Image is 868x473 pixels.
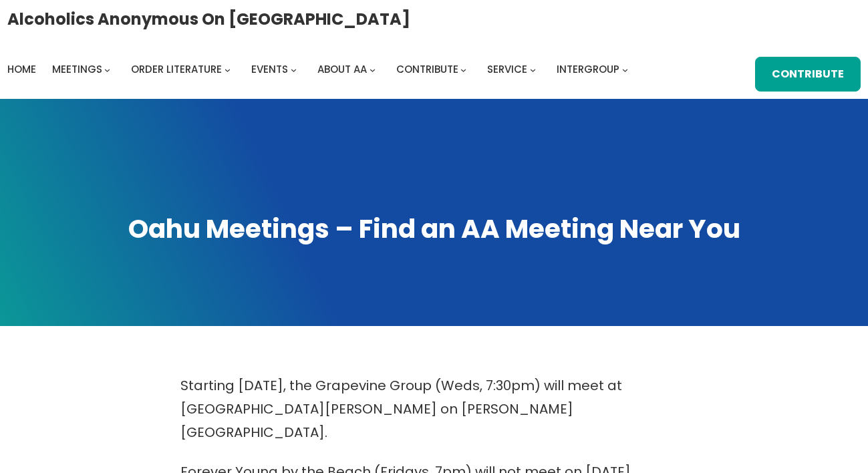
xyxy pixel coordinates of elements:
[487,62,527,76] span: Service
[460,66,466,72] button: Contribute submenu
[291,66,297,72] button: Events submenu
[317,62,367,76] span: About AA
[755,57,861,92] a: Contribute
[251,62,288,76] span: Events
[530,66,536,72] button: Service submenu
[13,211,855,247] h1: Oahu Meetings – Find an AA Meeting Near You
[104,66,110,72] button: Meetings submenu
[317,60,367,79] a: About AA
[251,60,288,79] a: Events
[7,5,410,33] a: Alcoholics Anonymous on [GEOGRAPHIC_DATA]
[7,62,36,76] span: Home
[370,66,376,72] button: About AA submenu
[180,374,688,444] p: Starting [DATE], the Grapevine Group (Weds, 7:30pm) will meet at [GEOGRAPHIC_DATA][PERSON_NAME] o...
[557,60,619,79] a: Intergroup
[622,66,628,72] button: Intergroup submenu
[225,66,231,72] button: Order Literature submenu
[7,60,36,79] a: Home
[52,62,102,76] span: Meetings
[131,62,222,76] span: Order Literature
[396,60,458,79] a: Contribute
[396,62,458,76] span: Contribute
[487,60,527,79] a: Service
[52,60,102,79] a: Meetings
[7,60,633,79] nav: Intergroup
[557,62,619,76] span: Intergroup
